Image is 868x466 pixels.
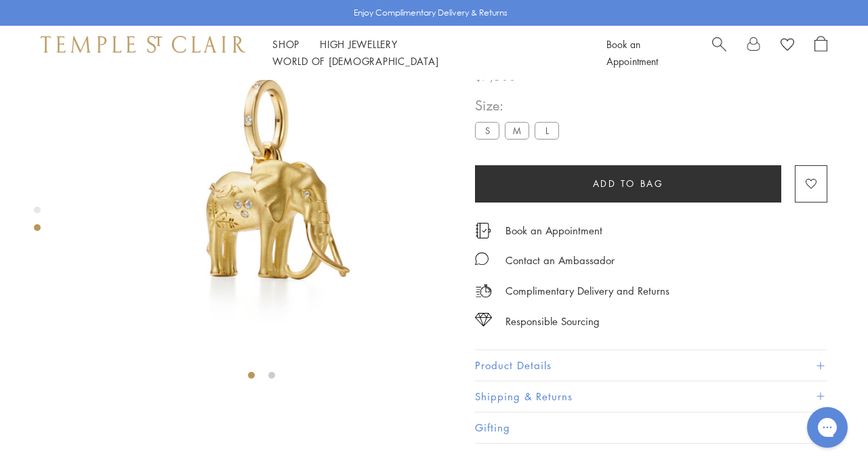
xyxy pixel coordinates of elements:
[712,36,726,70] a: Search
[475,122,499,139] label: S
[475,252,489,266] img: MessageIcon-01_2.svg
[272,54,438,68] a: World of [DEMOGRAPHIC_DATA]World of [DEMOGRAPHIC_DATA]
[320,37,398,51] a: High JewelleryHigh Jewellery
[781,36,794,56] a: View Wishlist
[505,122,529,139] label: M
[475,381,827,412] button: Shipping & Returns
[593,176,664,191] span: Add to bag
[606,37,658,68] a: Book an Appointment
[505,313,600,330] div: Responsible Sourcing
[34,203,41,242] div: Product gallery navigation
[800,402,854,452] iframe: Gorgias live chat messenger
[475,94,564,116] span: Size:
[505,282,669,299] p: Complimentary Delivery and Returns
[475,282,492,299] img: icon_delivery.svg
[272,37,299,51] a: ShopShop
[475,412,827,443] button: Gifting
[814,36,827,70] a: Open Shopping Bag
[505,223,602,238] a: Book an Appointment
[272,36,576,70] nav: Main navigation
[354,6,508,20] p: Enjoy Complimentary Delivery & Returns
[41,36,245,52] img: Temple St. Clair
[475,223,491,238] img: icon_appointment.svg
[505,252,615,269] div: Contact an Ambassador
[475,313,492,326] img: icon_sourcing.svg
[475,350,827,381] button: Product Details
[475,165,781,203] button: Add to bag
[535,122,559,139] label: L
